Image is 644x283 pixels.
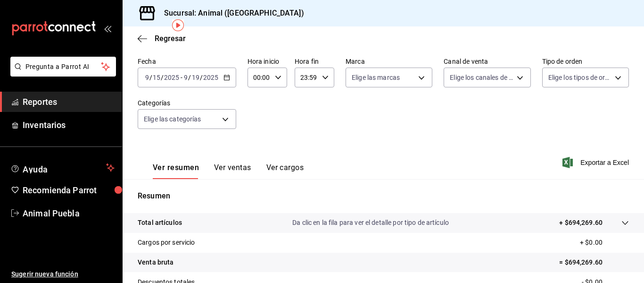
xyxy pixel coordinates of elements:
[138,218,182,228] p: Total artículos
[248,58,287,65] label: Hora inicio
[23,95,115,108] span: Reportes
[295,58,334,65] label: Hora fin
[559,257,629,267] p: = $694,269.60
[138,58,236,65] label: Fecha
[149,74,152,81] span: /
[138,190,629,202] p: Resumen
[164,74,180,81] input: ----
[161,74,164,81] span: /
[145,74,149,81] input: --
[23,184,115,197] span: Recomienda Parrot
[172,19,184,31] img: Tooltip marker
[266,163,304,179] button: Ver cargos
[188,74,191,81] span: /
[138,257,173,267] p: Venta bruta
[152,74,161,81] input: --
[104,25,111,32] button: open_drawer_menu
[191,74,200,81] input: --
[559,218,603,228] p: + $694,269.60
[155,34,186,43] span: Regresar
[157,8,304,19] h3: Sucursal: Animal ([GEOGRAPHIC_DATA])
[346,58,432,65] label: Marca
[10,57,116,77] button: Pregunta a Parrot AI
[450,73,513,82] span: Elige los canales de venta
[564,157,629,168] button: Exportar a Excel
[144,114,201,124] span: Elige las categorías
[23,119,115,131] span: Inventarios
[200,74,203,81] span: /
[11,269,115,279] span: Sugerir nueva función
[138,100,236,106] label: Categorías
[23,207,115,220] span: Animal Puebla
[352,73,400,82] span: Elige las marcas
[181,74,182,81] span: -
[542,58,629,65] label: Tipo de orden
[580,238,629,248] p: + $0.00
[444,58,530,65] label: Canal de venta
[23,162,102,173] span: Ayuda
[138,34,186,43] button: Regresar
[7,69,116,78] a: Pregunta a Parrot AI
[153,163,304,179] div: navigation tabs
[203,74,219,81] input: ----
[25,62,101,72] span: Pregunta a Parrot AI
[138,238,195,248] p: Cargos por servicio
[214,163,251,179] button: Ver ventas
[183,74,188,81] input: --
[153,163,199,179] button: Ver resumen
[292,218,449,228] p: Da clic en la fila para ver el detalle por tipo de artículo
[548,73,611,82] span: Elige los tipos de orden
